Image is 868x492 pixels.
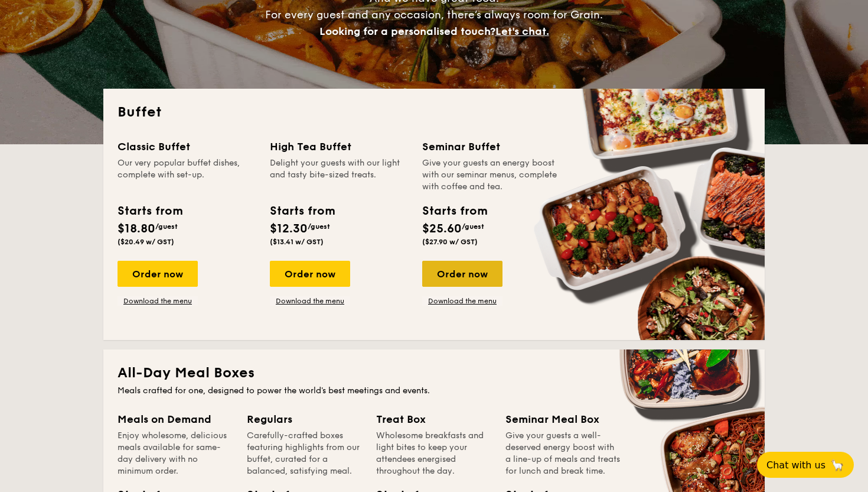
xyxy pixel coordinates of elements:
span: $18.80 [118,222,155,236]
a: Download the menu [270,296,350,306]
div: Enjoy wholesome, delicious meals available for same-day delivery with no minimum order. [118,430,233,477]
span: $12.30 [270,222,308,236]
div: Regulars [247,411,362,428]
div: Give your guests an energy boost with our seminar menus, complete with coffee and tea. [422,157,560,193]
span: ($20.49 w/ GST) [118,238,174,246]
span: 🦙 [830,458,844,472]
div: Classic Buffet [118,138,256,155]
div: Starts from [422,202,487,220]
a: Download the menu [422,296,502,306]
div: Treat Box [376,411,491,428]
div: Wholesome breakfasts and light bites to keep your attendees energised throughout the day. [376,430,491,477]
div: High Tea Buffet [270,138,408,155]
div: Meals crafted for one, designed to power the world's best meetings and events. [118,385,750,397]
div: Seminar Buffet [422,138,560,155]
div: Seminar Meal Box [505,411,621,428]
h2: Buffet [118,103,750,122]
span: Looking for a personalised touch? [319,25,495,38]
span: /guest [308,222,330,231]
div: Give your guests a well-deserved energy boost with a line-up of meals and treats for lunch and br... [505,430,621,477]
div: Starts from [270,202,334,220]
div: Order now [422,261,502,287]
div: Our very popular buffet dishes, complete with set-up. [118,157,256,193]
span: ($27.90 w/ GST) [422,238,478,246]
span: Chat with us [766,459,825,471]
button: Chat with us🦙 [757,452,854,478]
div: Delight your guests with our light and tasty bite-sized treats. [270,157,408,193]
span: ($13.41 w/ GST) [270,238,324,246]
h2: All-Day Meal Boxes [118,364,750,383]
div: Carefully-crafted boxes featuring highlights from our buffet, curated for a balanced, satisfying ... [247,430,362,477]
a: Download the menu [118,296,198,306]
div: Meals on Demand [118,411,233,428]
span: /guest [155,222,178,231]
div: Order now [270,261,350,287]
span: /guest [462,222,484,231]
div: Order now [118,261,198,287]
span: Let's chat. [495,25,549,38]
div: Starts from [118,202,182,220]
span: $25.60 [422,222,462,236]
